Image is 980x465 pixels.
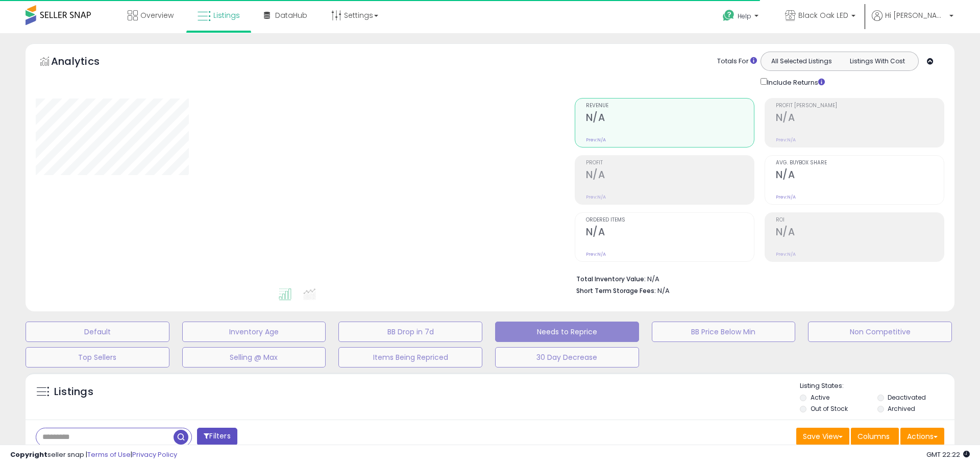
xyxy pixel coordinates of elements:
[576,275,646,283] b: Total Inventory Value:
[586,169,754,183] h2: N/A
[839,55,915,68] button: Listings With Cost
[586,194,606,200] small: Prev: N/A
[776,226,944,240] h2: N/A
[586,103,754,109] span: Revenue
[10,450,47,459] strong: Copyright
[51,54,119,71] h5: Analytics
[586,226,754,240] h2: N/A
[808,322,952,342] button: Non Competitive
[10,450,177,460] div: seller snap | |
[213,10,240,20] span: Listings
[182,347,326,368] button: Selling @ Max
[776,217,944,223] span: ROI
[657,286,670,296] span: N/A
[495,322,639,342] button: Needs to Reprice
[717,57,757,66] div: Totals For
[495,347,639,368] button: 30 Day Decrease
[776,169,944,183] h2: N/A
[776,251,796,257] small: Prev: N/A
[798,10,848,20] span: Black Oak LED
[26,347,169,368] button: Top Sellers
[586,137,606,143] small: Prev: N/A
[776,137,796,143] small: Prev: N/A
[715,2,769,33] a: Help
[338,347,482,368] button: Items Being Repriced
[586,112,754,126] h2: N/A
[586,251,606,257] small: Prev: N/A
[338,322,482,342] button: BB Drop in 7d
[776,103,944,109] span: Profit [PERSON_NAME]
[738,12,751,20] span: Help
[776,194,796,200] small: Prev: N/A
[885,10,946,20] span: Hi [PERSON_NAME]
[753,76,837,88] div: Include Returns
[576,272,937,284] li: N/A
[776,160,944,166] span: Avg. Buybox Share
[140,10,174,20] span: Overview
[586,160,754,166] span: Profit
[182,322,326,342] button: Inventory Age
[872,10,953,33] a: Hi [PERSON_NAME]
[764,55,840,68] button: All Selected Listings
[26,322,169,342] button: Default
[652,322,796,342] button: BB Price Below Min
[275,10,307,20] span: DataHub
[722,9,735,22] i: Get Help
[576,286,656,295] b: Short Term Storage Fees:
[776,112,944,126] h2: N/A
[586,217,754,223] span: Ordered Items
